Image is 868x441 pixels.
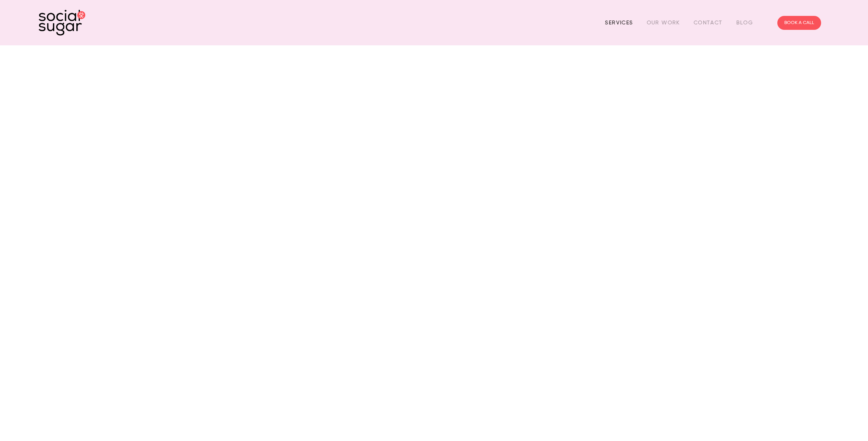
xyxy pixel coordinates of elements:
a: Our Work [647,17,680,29]
a: BOOK A CALL [777,16,821,30]
a: Blog [736,17,753,29]
a: Contact [694,17,723,29]
a: Services [605,17,633,29]
img: SocialSugar [39,10,85,36]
